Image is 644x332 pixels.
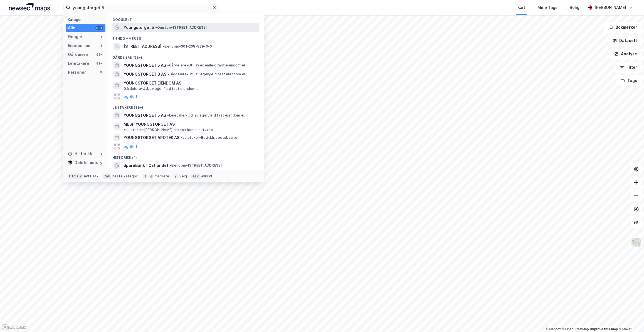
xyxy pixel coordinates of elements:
button: Tags [616,75,642,86]
span: • [124,128,125,132]
div: Kart [517,4,525,11]
div: 99+ [95,52,103,57]
button: og 96 til [124,143,140,150]
div: esc [191,174,200,179]
div: neste kategori [112,174,139,179]
span: YOUNGSTORGET EIENDOM AS [124,80,257,86]
div: Eiendommer (1) [108,32,264,42]
span: Eiendom • [STREET_ADDRESS] [169,163,222,168]
div: Personer [68,69,86,76]
div: Google (1) [108,13,264,23]
img: Z [631,237,641,248]
span: Gårdeiere • Utl. av egen/leid fast eiendom el. [167,63,246,68]
input: Søk på adresse, matrikkel, gårdeiere, leietakere eller personer [70,3,212,12]
div: 99+ [95,26,103,30]
div: Alle [68,24,75,31]
div: Historikk [68,150,92,157]
div: Google [68,33,82,40]
div: Kategori [68,18,105,22]
span: • [181,135,182,140]
div: Gårdeiere (99+) [108,51,264,61]
span: YOUNGSTORGET 5 AS [124,62,166,69]
div: tab [103,174,112,179]
div: 1 [99,43,103,48]
span: Leietaker • Utl. av egen/leid fast eiendom el. [167,113,245,118]
div: velg [179,174,187,179]
button: Datasett [608,35,642,46]
span: [STREET_ADDRESS] [124,43,161,50]
span: Gårdeiere • Utl. av egen/leid fast eiendom el. [167,72,246,76]
span: YOUNGSTORGET 3 AS [124,71,166,78]
div: Mine Tags [537,4,557,11]
div: 99+ [95,61,103,66]
img: logo.a4113a55bc3d86da70a041830d287a7e.svg [9,3,50,12]
div: [PERSON_NAME] [594,4,626,11]
span: Gårdeiere • Utl. av egen/leid fast eiendom el. [124,86,200,91]
span: YOUNGSTORGET APOTEK AS [124,134,179,141]
span: Eiendom • 301-208-839-0-0 [162,44,212,49]
span: Område • [STREET_ADDRESS] [155,25,207,30]
div: avbryt [201,174,213,179]
span: YOUNGSTORGET 5 AS [124,112,166,119]
span: • [167,63,169,67]
button: og 96 til [124,93,140,100]
div: markere [155,174,169,179]
button: Filter [615,62,642,73]
span: MESH YOUNGSTORGET AS [124,121,175,128]
div: nytt søk [84,174,99,179]
a: Improve this map [590,327,618,331]
div: 1 [99,152,103,156]
div: Gårdeiere [68,51,88,58]
span: • [162,44,164,48]
a: OpenStreetMap [562,327,589,331]
div: Ctrl + k [68,174,83,179]
div: Delete history [75,159,102,166]
span: • [169,163,171,167]
span: Leietaker • Butikkh. apotekvarer [181,135,237,140]
div: Leietakere [68,60,89,67]
iframe: Chat Widget [616,305,644,332]
button: Bokmerker [604,22,642,33]
span: Leietaker • [PERSON_NAME] teknisk konsulentvirks. [124,128,214,132]
a: Mapbox [546,327,561,331]
span: SpareBank 1 Østlandet [124,162,168,169]
div: 0 [99,70,103,75]
span: • [155,25,157,29]
div: Bolig [570,4,579,11]
div: Leietakere (99+) [108,101,264,111]
button: Analyse [610,48,642,60]
div: 1 [99,34,103,39]
span: • [167,72,169,76]
span: • [167,113,169,117]
span: Youngstorget 5 [124,24,154,31]
div: Eiendommer [68,42,92,49]
a: Mapbox homepage [2,324,26,330]
div: Historikk (1) [108,151,264,161]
